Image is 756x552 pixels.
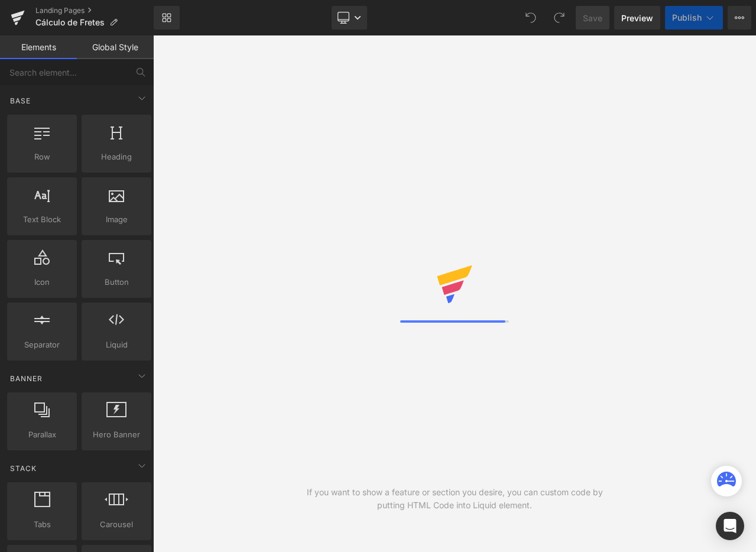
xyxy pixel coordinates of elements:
[11,151,73,163] span: Row
[35,18,105,27] span: Cálculo de Fretes
[85,213,148,226] span: Image
[9,463,38,474] span: Stack
[728,6,751,30] button: More
[583,12,602,24] span: Save
[85,276,148,288] span: Button
[85,518,148,531] span: Carousel
[519,6,543,30] button: Undo
[716,512,744,540] div: Open Intercom Messenger
[9,95,32,106] span: Base
[11,213,73,226] span: Text Block
[154,6,180,30] a: New Library
[614,6,660,30] a: Preview
[11,276,73,288] span: Icon
[547,6,571,30] button: Redo
[85,339,148,351] span: Liquid
[85,151,148,163] span: Heading
[9,373,44,384] span: Banner
[11,428,73,441] span: Parallax
[621,12,653,24] span: Preview
[35,6,154,15] a: Landing Pages
[77,35,154,59] a: Global Style
[672,13,702,22] span: Publish
[11,518,73,531] span: Tabs
[85,428,148,441] span: Hero Banner
[665,6,723,30] button: Publish
[11,339,73,351] span: Separator
[304,486,605,512] div: If you want to show a feature or section you desire, you can custom code by putting HTML Code int...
